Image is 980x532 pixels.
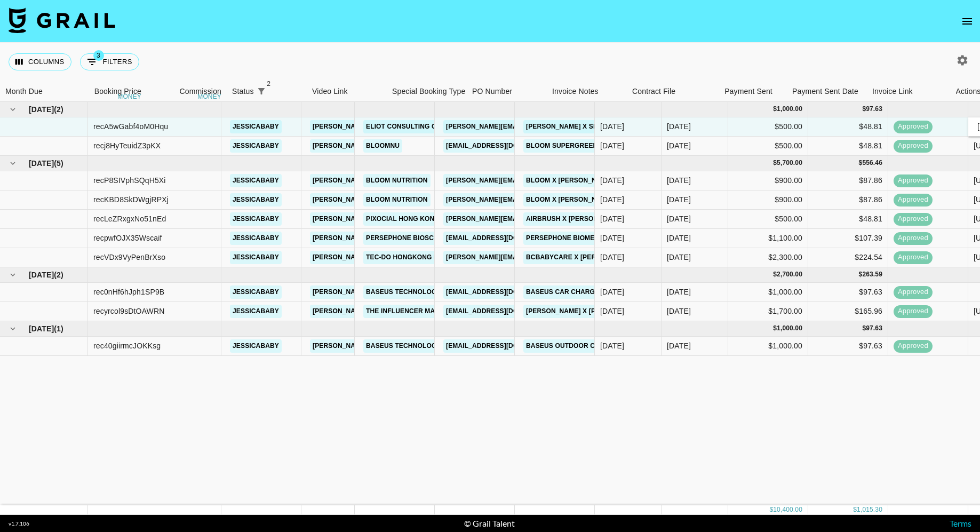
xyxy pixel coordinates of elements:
div: $ [769,505,773,514]
div: Status [232,81,254,102]
span: 3 [93,50,104,61]
div: $ [773,270,777,279]
span: [DATE] [29,269,54,280]
a: [PERSON_NAME][EMAIL_ADDRESS][DOMAIN_NAME] [443,174,617,187]
a: [PERSON_NAME][EMAIL_ADDRESS][DOMAIN_NAME] [443,120,617,133]
div: recpwfOJX35Wscaif [93,233,162,243]
div: Sep '25 [667,252,691,263]
span: ( 2 ) [54,269,63,280]
a: [EMAIL_ADDRESS][DOMAIN_NAME] [443,139,563,153]
div: Payment Sent [724,81,772,102]
div: 1,000.00 [777,324,802,333]
div: 10,400.00 [773,505,802,514]
a: [PERSON_NAME] x [PERSON_NAME] (1 TikTok) [523,305,682,318]
div: Special Booking Type [387,81,467,102]
div: Oct '25 [667,121,691,132]
a: [PERSON_NAME][EMAIL_ADDRESS][DOMAIN_NAME] [310,120,484,133]
div: $500.00 [728,117,808,137]
div: Invoice Notes [547,81,627,102]
a: AirBrush x [PERSON_NAME] (IG) [523,212,639,226]
span: ( 1 ) [54,323,63,334]
div: $ [862,105,866,114]
button: Show filters [254,84,269,99]
a: Persephone Biome x [PERSON_NAME] [523,232,660,245]
a: jessicababy [230,139,282,153]
div: 1,015.30 [857,505,882,514]
a: [PERSON_NAME][EMAIL_ADDRESS][DOMAIN_NAME] [310,232,484,245]
div: $ [773,105,777,114]
div: Payment Sent Date [787,81,867,102]
div: $ [859,270,863,279]
div: $87.86 [808,171,888,190]
a: jessicababy [230,285,282,299]
span: approved [894,214,933,224]
div: $107.39 [808,229,888,248]
a: [PERSON_NAME][EMAIL_ADDRESS][DOMAIN_NAME] [310,212,484,226]
a: [PERSON_NAME][EMAIL_ADDRESS][DOMAIN_NAME] [310,251,484,264]
a: The Influencer Marketing Factory [363,305,499,318]
button: open drawer [957,11,978,32]
span: approved [894,306,933,316]
div: recKBD8SkDWgjRPXj [93,194,169,205]
div: Month Due [5,81,43,102]
a: [EMAIL_ADDRESS][DOMAIN_NAME] [443,305,563,318]
div: Sep '25 [667,194,691,205]
div: Payment Sent [707,81,787,102]
div: 5,700.00 [777,158,802,168]
a: [PERSON_NAME] x Skin&Lab (TT - 1/2) [523,120,655,133]
a: Baseus Car Charger x [PERSON_NAME] [523,285,670,299]
button: hide children [5,267,20,282]
div: Invoice Notes [552,81,599,102]
div: 18/08/2025 [600,194,624,205]
div: money [117,93,141,100]
a: jessicababy [230,305,282,318]
div: $ [853,505,857,514]
div: $48.81 [808,210,888,229]
div: $ [773,158,777,168]
a: BcBabycare x [PERSON_NAME] (1IG Reel, Story, IG Carousel) [523,251,748,264]
span: approved [894,287,933,297]
div: 15/09/2025 [600,233,624,243]
div: Booking Price [94,81,141,102]
div: 10/07/2025 [600,306,624,316]
div: $ [773,324,777,333]
a: Eliot Consulting Group LLC [363,120,473,133]
div: 2,700.00 [777,270,802,279]
div: $1,000.00 [728,283,808,302]
div: Commission [179,81,221,102]
span: approved [894,195,933,205]
span: approved [894,122,933,132]
a: Bloom x [PERSON_NAME] (IG, TT) [523,174,641,187]
div: recVDx9VyPenBrXso [93,252,165,263]
div: recLeZRxgxNo51nEd [93,213,166,224]
div: Status [227,81,307,102]
span: approved [894,233,933,243]
span: ( 5 ) [54,158,63,169]
div: rec0nHf6hJph1SP9B [93,287,164,297]
a: jessicababy [230,251,282,264]
div: Sep '25 [667,233,691,243]
div: $87.86 [808,190,888,210]
div: Contract File [627,81,707,102]
div: 16/09/2025 [600,121,624,132]
div: Video Link [307,81,387,102]
div: 97.63 [866,324,882,333]
a: [PERSON_NAME][EMAIL_ADDRESS][DOMAIN_NAME] [310,305,484,318]
div: Special Booking Type [392,81,465,102]
a: jessicababy [230,339,282,353]
div: rec40giirmcJOKKsg [93,340,161,351]
button: Show filters [80,53,139,70]
a: Bloom Nutrition [363,174,431,187]
div: $2,300.00 [728,248,808,267]
div: Aug '25 [667,287,691,297]
div: Invoice Link [867,81,947,102]
div: 2 active filters [254,84,269,99]
button: hide children [5,321,20,336]
a: BASEUS TECHNOLOGY (HK) CO. LIMITED [363,285,501,299]
div: $97.63 [808,337,888,356]
a: Bloom Nutrition [363,193,431,207]
a: [PERSON_NAME][EMAIL_ADDRESS][DOMAIN_NAME] [310,339,484,353]
span: approved [894,141,933,151]
div: Payment Sent Date [792,81,858,102]
a: [EMAIL_ADDRESS][DOMAIN_NAME] [443,232,563,245]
